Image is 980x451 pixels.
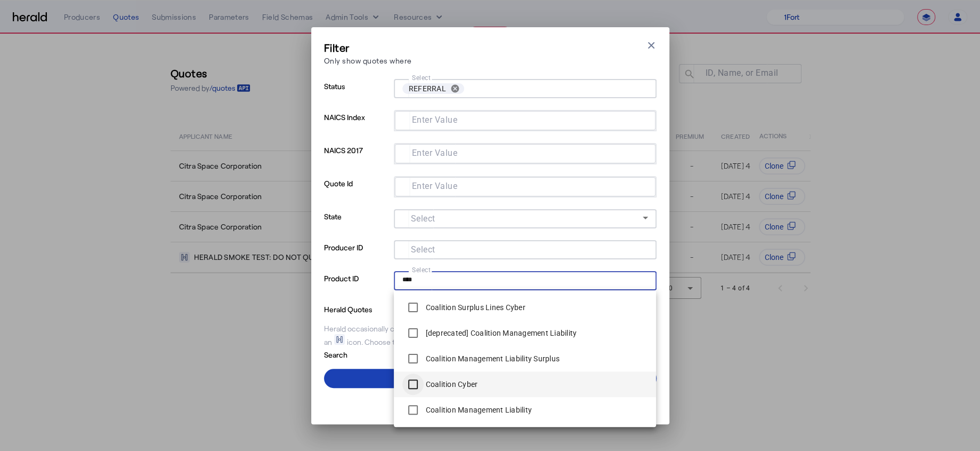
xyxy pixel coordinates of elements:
[324,240,390,271] p: Producer ID
[324,392,657,412] button: Clear All Filters
[324,40,412,55] h3: Filter
[324,143,390,176] p: NAICS 2017
[324,369,657,388] button: Apply Filters
[446,84,464,93] button: remove REFERRAL
[411,244,435,254] mat-label: Select
[324,79,390,110] p: Status
[324,347,407,360] p: Search
[424,302,525,313] label: Coalition Surplus Lines Cyber
[412,74,431,81] mat-label: Select
[324,176,390,209] p: Quote Id
[324,110,390,143] p: NAICS Index
[412,114,458,124] mat-label: Enter Value
[412,266,431,273] mat-label: Select
[424,353,560,364] label: Coalition Management Liability Surplus
[402,81,648,96] mat-chip-grid: Selection
[424,328,577,338] label: [deprecated] Coalition Management Liability
[324,55,412,66] p: Only show quotes where
[409,83,446,94] span: REFERRAL
[403,113,647,126] mat-chip-grid: Selection
[412,147,458,157] mat-label: Enter Value
[411,213,435,223] mat-label: Select
[403,179,647,192] mat-chip-grid: Selection
[324,271,390,302] p: Product ID
[402,273,648,286] mat-chip-grid: Selection
[424,379,478,390] label: Coalition Cyber
[324,209,390,240] p: State
[402,242,648,255] mat-chip-grid: Selection
[324,323,657,347] div: Herald occasionally creates quotes on your behalf for testing purposes, which will be shown with ...
[324,302,407,315] p: Herald Quotes
[403,146,647,159] mat-chip-grid: Selection
[412,180,458,191] mat-label: Enter Value
[424,405,532,415] label: Coalition Management Liability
